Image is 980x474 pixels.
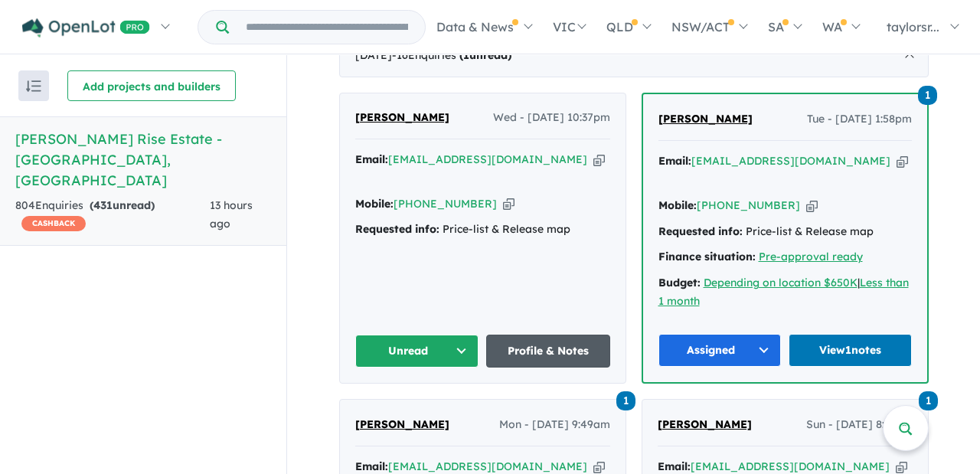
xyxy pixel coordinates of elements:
[388,459,587,473] a: [EMAIL_ADDRESS][DOMAIN_NAME]
[658,250,756,263] strong: Finance situation:
[919,390,938,410] a: 1
[918,84,937,105] a: 1
[355,109,449,127] a: [PERSON_NAME]
[919,391,938,410] span: 1
[232,11,422,44] input: Try estate name, suburb, builder or developer
[658,276,701,289] strong: Budget:
[355,152,388,166] strong: Email:
[658,224,743,238] strong: Requested info:
[658,198,697,212] strong: Mobile:
[658,112,753,126] span: [PERSON_NAME]
[616,391,635,410] span: 1
[93,198,113,212] span: 431
[658,223,912,241] div: Price-list & Release map
[887,19,939,34] span: taylorsr...
[658,110,753,129] a: [PERSON_NAME]
[394,197,497,211] a: [PHONE_NUMBER]
[759,250,863,263] a: Pre-approval ready
[789,334,912,367] a: View1notes
[806,416,913,434] span: Sun - [DATE] 8:38pm
[658,154,691,168] strong: Email:
[691,459,890,473] a: [EMAIL_ADDRESS][DOMAIN_NAME]
[493,109,610,127] span: Wed - [DATE] 10:37pm
[210,198,253,230] span: 13 hours ago
[486,335,610,368] a: Profile & Notes
[355,197,394,211] strong: Mobile:
[355,221,610,239] div: Price-list & Release map
[355,416,449,434] a: [PERSON_NAME]
[697,198,800,212] a: [PHONE_NUMBER]
[15,129,271,191] h5: [PERSON_NAME] Rise Estate - [GEOGRAPHIC_DATA] , [GEOGRAPHIC_DATA]
[658,274,912,311] div: |
[658,334,782,367] button: Assigned
[691,154,890,168] a: [EMAIL_ADDRESS][DOMAIN_NAME]
[15,197,210,234] div: 804 Enquir ies
[26,80,41,92] img: sort.svg
[339,34,929,77] div: [DATE]
[67,70,236,101] button: Add projects and builders
[806,198,818,214] button: Copy
[658,416,752,434] a: [PERSON_NAME]
[355,335,479,368] button: Unread
[355,110,449,124] span: [PERSON_NAME]
[897,153,908,169] button: Copy
[593,152,605,168] button: Copy
[658,417,752,431] span: [PERSON_NAME]
[918,86,937,105] span: 1
[658,459,691,473] strong: Email:
[463,48,469,62] span: 1
[807,110,912,129] span: Tue - [DATE] 1:58pm
[616,390,635,410] a: 1
[355,459,388,473] strong: Email:
[388,152,587,166] a: [EMAIL_ADDRESS][DOMAIN_NAME]
[355,222,439,236] strong: Requested info:
[459,48,511,62] strong: ( unread)
[90,198,155,212] strong: ( unread)
[499,416,610,434] span: Mon - [DATE] 9:49am
[503,196,514,212] button: Copy
[22,18,150,38] img: Openlot PRO Logo White
[355,417,449,431] span: [PERSON_NAME]
[21,216,86,231] span: CASHBACK
[704,276,857,289] a: Depending on location $650K
[392,48,511,62] span: - 16 Enquir ies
